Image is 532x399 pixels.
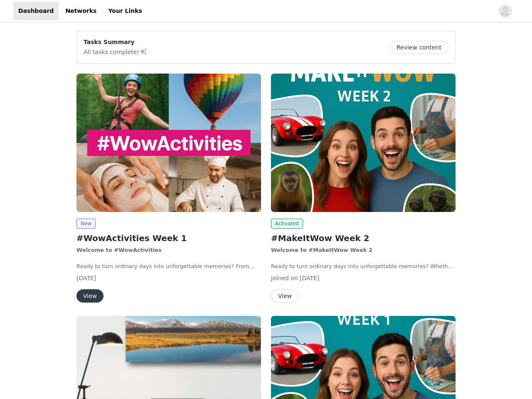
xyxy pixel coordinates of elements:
[76,275,96,281] span: [DATE]
[76,232,261,244] h2: #WowActivities Week 1
[271,232,456,244] h2: #MakeItWow Week 2
[76,262,261,271] p: Ready to turn ordinary days into unforgettable memories? From heart-pumping adventures to relaxin...
[60,2,101,20] a: Networks
[76,289,103,303] button: View
[76,219,96,229] span: New
[103,2,147,20] a: Your Links
[271,74,456,212] img: wowcher.co.uk
[76,74,261,212] img: wowcher.co.uk
[389,41,448,54] button: Review content
[271,219,303,229] span: Activated
[13,2,59,20] a: Dashboard
[76,247,162,253] strong: Welcome to #WowActivities
[84,47,148,57] p: All tasks complete!
[271,275,298,281] span: Joined on
[84,38,148,47] p: Tasks Summary
[271,293,299,299] a: View
[501,5,509,18] div: avatar
[271,247,372,253] strong: Welcome to #MakeItWow Week 2
[271,262,456,271] p: Ready to turn ordinary days into unforgettable memories? Whether you’re chasing thrills, enjoying...
[76,293,103,299] a: View
[300,275,319,281] span: [DATE]
[271,289,299,303] button: View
